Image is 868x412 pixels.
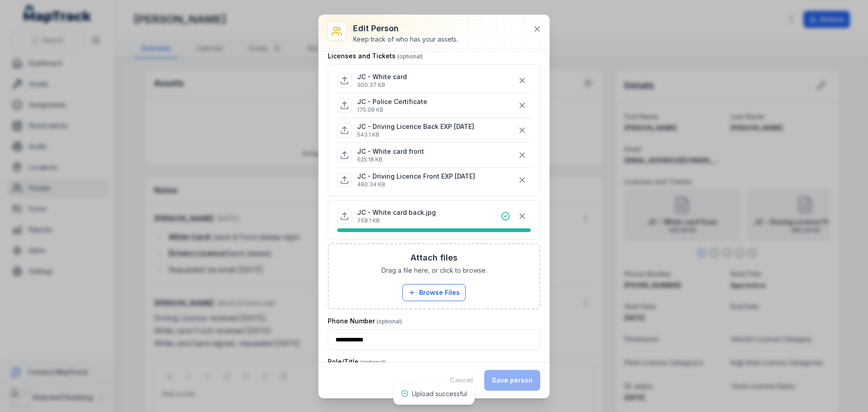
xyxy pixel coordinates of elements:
[353,35,458,44] div: Keep track of who has your assets.
[410,251,458,264] h3: Attach files
[357,81,407,89] p: 900.37 KB
[412,390,467,398] span: Upload successful
[357,72,407,81] p: JC - White card
[328,357,386,366] label: Role/Title
[357,217,436,224] p: 768.1 KB
[357,156,424,163] p: 625.18 KB
[328,52,423,61] label: Licenses and Tickets
[357,131,474,138] p: 543.1 KB
[357,208,436,217] p: JC - White card back.jpg
[353,22,458,35] h3: Edit person
[328,317,402,326] label: Phone Number
[357,147,424,156] p: JC - White card front
[382,266,487,275] span: Drag a file here, or click to browse.
[357,172,475,181] p: JC - Driving Licence Front EXP [DATE]
[357,97,427,106] p: JC - Police Certificate
[357,106,427,114] p: 175.08 KB
[357,181,475,188] p: 480.34 KB
[357,122,474,131] p: JC - Driving Licence Back EXP [DATE]
[402,284,466,301] button: Browse Files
